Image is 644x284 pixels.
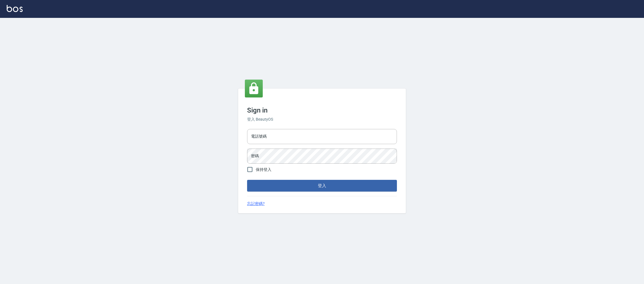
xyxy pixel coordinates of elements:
[247,116,397,122] h6: 登入 BeautyOS
[256,167,271,173] span: 保持登入
[7,5,23,12] img: Logo
[247,201,265,207] a: 忘記密碼?
[247,180,397,192] button: 登入
[247,106,397,114] h3: Sign in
